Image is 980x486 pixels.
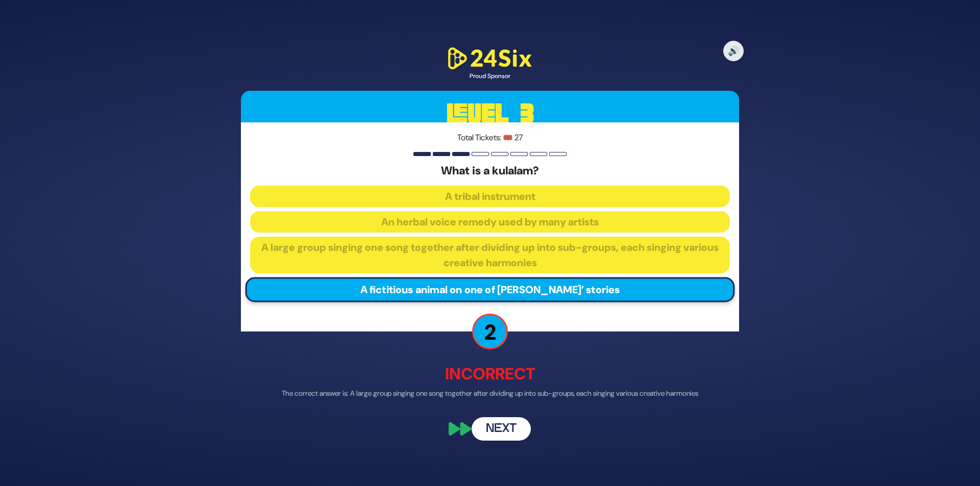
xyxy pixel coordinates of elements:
p: 2 [472,314,508,349]
button: Next [472,417,531,441]
p: Total Tickets: 🎟️ 27 [250,132,730,144]
button: An herbal voice remedy used by many artists [250,211,730,233]
button: A large group singing one song together after dividing up into sub-groups, each singing various c... [250,237,730,273]
img: 24Six [444,45,536,71]
p: Incorrect [241,362,739,386]
button: A tribal instrument [250,186,730,207]
button: 🔊 [723,41,744,61]
h5: What is a kulalam? [250,164,730,177]
button: A fictitious animal on one of [PERSON_NAME]’ stories [246,277,735,302]
div: Proud Sponsor [444,71,536,81]
h3: Level 3 [241,91,739,137]
p: The correct answer is: A large group singing one song together after dividing up into sub-groups,... [241,388,739,399]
